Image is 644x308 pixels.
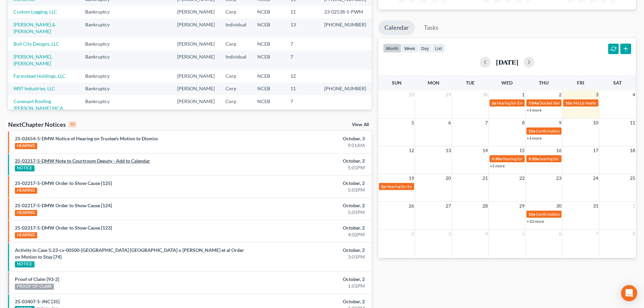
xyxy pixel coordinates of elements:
span: 22 [519,174,525,182]
a: +2 more [490,163,505,168]
span: 6 [558,230,562,238]
td: NCEB [252,70,285,82]
span: 25 [629,174,636,182]
td: Bankruptcy [80,38,122,50]
span: 3 [595,91,599,99]
div: NOTICE [15,165,34,171]
div: 4:02PM [253,231,365,238]
td: Corp [220,70,252,82]
span: 341(a) meeting for [573,100,605,105]
td: 7 [285,95,319,114]
span: 30 [555,202,562,210]
div: 3:01PM [253,254,365,260]
span: 9:30a [492,156,502,161]
td: Bankruptcy [80,18,122,38]
td: NCEB [252,38,285,50]
td: NCEB [252,82,285,95]
a: +10 more [527,219,544,224]
a: 25-02217-5-DMW Order to Show Cause [125] [15,180,112,186]
div: NextChapter Notices [8,120,76,128]
span: 29 [519,202,525,210]
td: 7 [285,50,319,70]
td: Bankruptcy [80,70,122,82]
a: WST Industries, LLC [14,86,55,91]
a: Tasks [418,20,445,35]
div: 5:01PM [253,164,365,171]
td: [PERSON_NAME] [172,6,220,18]
span: 2p [381,184,386,189]
span: 15 [519,146,525,155]
td: Individual [220,50,252,70]
span: 10a [528,212,535,217]
a: Custom Logging, LLC [14,9,57,15]
span: 10a [565,100,572,105]
a: Activity in Case 5:23-cv-00500-[GEOGRAPHIC_DATA] [GEOGRAPHIC_DATA] v. [PERSON_NAME] et al Order o... [15,247,244,260]
span: 2 [558,91,562,99]
span: 28 [482,202,488,210]
td: [PERSON_NAME] [172,18,220,38]
td: NCEB [252,50,285,70]
span: 6 [448,119,452,127]
a: View All [352,122,369,127]
span: 8 [632,230,636,238]
div: HEARING [15,210,37,216]
td: 11 [285,6,319,18]
span: Hearing for [PERSON_NAME] [PERSON_NAME] and [PERSON_NAME] [502,156,627,161]
span: 9 [558,119,562,127]
td: [PERSON_NAME] [172,95,220,114]
span: 1 [521,91,525,99]
span: 4 [632,91,636,99]
span: Sun [392,80,402,86]
a: 25-02217-5-DMW Order to Show Cause [123] [15,225,112,231]
span: 7:04a [528,100,539,105]
button: day [418,44,432,53]
span: hearing for BIOMILQ, Inc. [539,156,585,161]
div: October, 2 [253,276,365,283]
span: 9:30a [528,156,539,161]
td: NCEB [252,6,285,18]
button: month [383,44,401,53]
a: 25-02217-5-DMW Note to Courtroom Deputy - Add to Calendar [15,158,150,164]
td: Bankruptcy [80,95,122,114]
a: Calendar [378,20,415,35]
a: Bull City Designs, LLC [14,41,59,47]
td: 7 [285,38,319,50]
td: Corp [220,38,252,50]
span: 1 [632,202,636,210]
a: 25-02654-5-DMW Notice of Hearing on Trustee's Motion to Dismiss [15,136,158,141]
div: October, 2 [253,158,365,164]
span: Hearing for Entecco Filter Technology, Inc. [386,184,461,189]
td: Corp [220,95,252,114]
div: NOTICE [15,261,34,267]
div: October, 3 [253,135,365,142]
span: 18 [629,146,636,155]
a: +3 more [527,136,542,141]
span: 21 [482,174,488,182]
span: 19 [408,174,415,182]
span: 4 [484,230,488,238]
div: 10 [69,121,76,127]
a: Farmstead Holdings, LLC [14,73,66,79]
span: 14 [482,146,488,155]
td: 11 [285,82,319,95]
td: Bankruptcy [80,50,122,70]
span: 12 [408,146,415,155]
div: HEARING [15,143,37,149]
span: Docket Text: for [539,100,567,105]
span: 20 [445,174,452,182]
a: [PERSON_NAME] & [PERSON_NAME] [14,22,55,34]
span: 16 [555,146,562,155]
td: [PERSON_NAME] [172,70,220,82]
td: 13 [285,18,319,38]
span: 2 [411,230,415,238]
span: Wed [501,80,512,86]
span: Thu [539,80,549,86]
span: Mon [428,80,439,86]
span: 28 [408,91,415,99]
div: 5:01PM [253,209,365,216]
span: Confirmation hearing for [536,212,580,217]
span: Confirmation hearing for [PERSON_NAME] [536,128,613,134]
span: 30 [482,91,488,99]
span: Tue [466,80,475,86]
span: 3 [448,230,452,238]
